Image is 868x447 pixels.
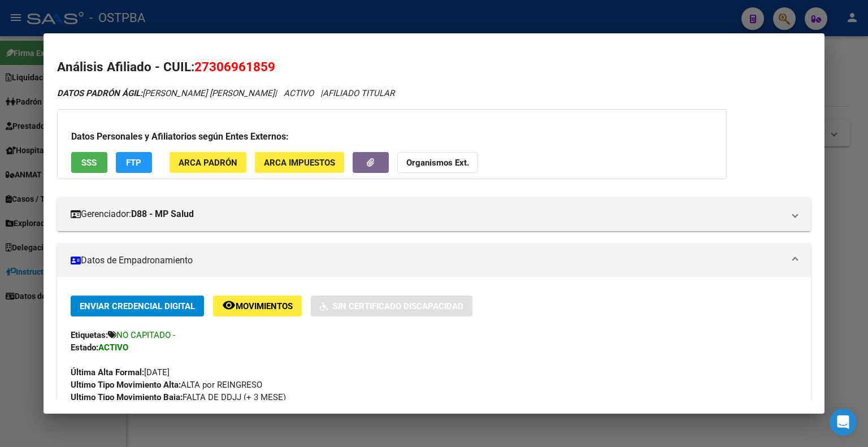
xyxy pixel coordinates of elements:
[311,296,472,316] button: Sin Certificado Discapacidad
[98,342,128,353] strong: ACTIVO
[71,254,784,267] mat-panel-title: Datos de Empadronamiento
[57,244,811,277] mat-expansion-panel-header: Datos de Empadronamiento
[179,158,237,168] span: ARCA Padrón
[81,158,97,168] span: SSS
[71,367,144,377] strong: Última Alta Formal:
[71,207,784,221] mat-panel-title: Gerenciador:
[255,152,344,173] button: ARCA Impuestos
[71,130,713,144] h3: Datos Personales y Afiliatorios según Entes Externos:
[57,88,275,98] span: [PERSON_NAME] [PERSON_NAME]
[830,409,857,436] div: Open Intercom Messenger
[71,392,286,402] span: FALTA DE DDJJ (+ 3 MESE)
[71,342,98,353] strong: Estado:
[57,88,394,98] i: | ACTIVO |
[57,58,811,77] h2: Análisis Afiliado - CUIL:
[194,59,275,74] span: 27306961859
[71,152,107,173] button: SSS
[71,367,170,377] span: [DATE]
[406,158,469,168] strong: Organismos Ext.
[71,380,181,390] strong: Ultimo Tipo Movimiento Alta:
[333,301,463,311] span: Sin Certificado Discapacidad
[236,301,293,311] span: Movimientos
[222,298,236,312] mat-icon: remove_red_eye
[126,158,141,168] span: FTP
[116,330,175,340] span: NO CAPITADO -
[71,392,183,402] strong: Ultimo Tipo Movimiento Baja:
[71,296,204,316] button: Enviar Credencial Digital
[57,197,811,231] mat-expansion-panel-header: Gerenciador:D88 - MP Salud
[80,301,195,311] span: Enviar Credencial Digital
[397,152,478,173] button: Organismos Ext.
[170,152,246,173] button: ARCA Padrón
[57,88,142,98] strong: DATOS PADRÓN ÁGIL:
[213,296,302,316] button: Movimientos
[71,330,108,340] strong: Etiquetas:
[264,158,335,168] span: ARCA Impuestos
[323,88,394,98] span: AFILIADO TITULAR
[131,207,194,221] strong: D88 - MP Salud
[116,152,152,173] button: FTP
[71,380,262,390] span: ALTA por REINGRESO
